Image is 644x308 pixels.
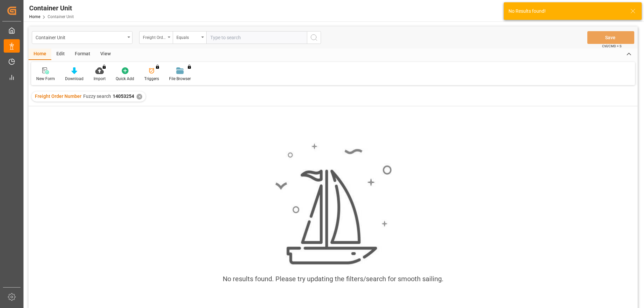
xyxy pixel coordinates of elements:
a: Home [29,14,40,19]
div: Quick Add [116,76,134,82]
span: Fuzzy search [83,94,111,99]
div: Edit [51,49,70,60]
input: Type to search [206,31,307,44]
div: No results found. Please try updating the filters/search for smooth sailing. [223,274,443,284]
button: open menu [32,31,132,44]
span: Freight Order Number [35,94,82,99]
div: Format [70,49,95,60]
img: smooth_sailing.jpeg [274,142,392,266]
div: Equals [176,33,199,41]
div: No Results found! [508,8,624,15]
div: View [95,49,116,60]
div: New Form [36,76,55,82]
button: search button [307,31,321,44]
span: Ctrl/CMD + S [602,44,622,49]
span: 14053254 [113,94,134,99]
div: Home [29,49,51,60]
div: Freight Order Number [143,33,166,41]
button: Save [587,31,634,44]
div: Container Unit [29,3,74,13]
button: open menu [139,31,173,44]
div: Download [65,76,84,82]
div: Container Unit [36,33,125,41]
button: open menu [173,31,206,44]
div: ✕ [137,94,142,100]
